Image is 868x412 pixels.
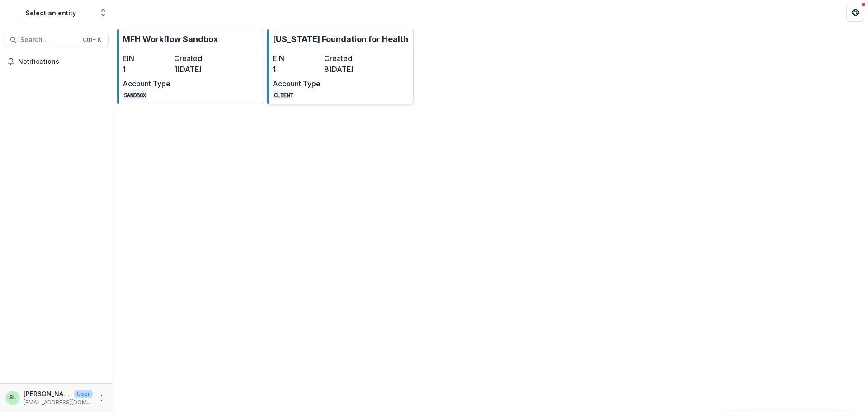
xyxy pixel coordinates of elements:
p: [US_STATE] Foundation for Health [273,33,408,45]
button: Search... [4,33,109,47]
dt: EIN [273,53,321,64]
a: MFH Workflow SandboxEIN1Created1[DATE]Account TypeSANDBOX [117,29,263,104]
dd: 1 [273,64,321,75]
dd: 1 [123,64,170,75]
dt: Created [174,53,222,64]
p: [EMAIL_ADDRESS][DOMAIN_NAME] [24,398,93,407]
dd: 1[DATE] [174,64,222,75]
span: Search... [20,36,77,44]
dt: Account Type [273,78,321,89]
dd: 8[DATE] [324,64,372,75]
img: Select an entity [7,5,22,20]
div: Ctrl + K [81,35,103,45]
button: Notifications [4,54,109,69]
dt: Created [324,53,372,64]
code: CLIENT [273,90,294,100]
span: Notifications [18,58,105,66]
button: More [96,393,107,403]
p: [PERSON_NAME] [24,389,71,398]
div: Sada Lindsey [9,395,16,401]
dt: EIN [123,53,170,64]
p: User [74,390,93,398]
dt: Account Type [123,78,170,89]
button: Open entity switcher [97,4,109,22]
button: Get Help [846,4,864,22]
a: [US_STATE] Foundation for HealthEIN1Created8[DATE]Account TypeCLIENT [267,29,413,104]
div: Select an entity [25,8,76,18]
p: MFH Workflow Sandbox [123,33,218,45]
code: SANDBOX [123,90,147,100]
